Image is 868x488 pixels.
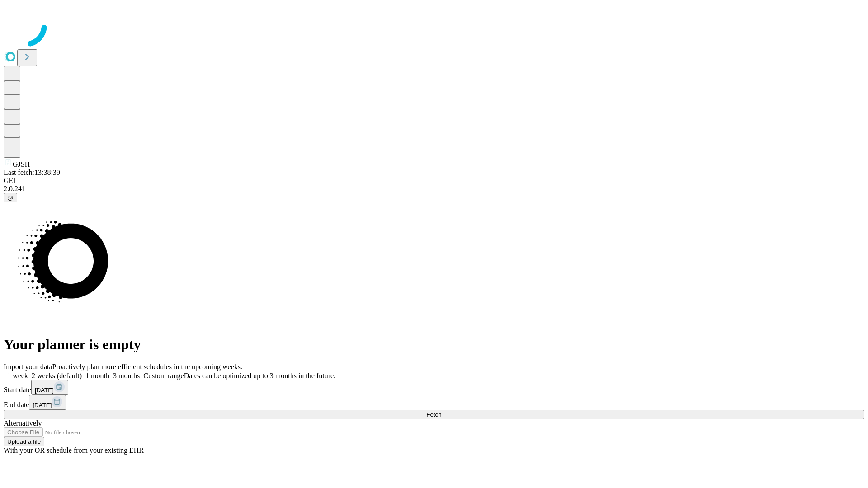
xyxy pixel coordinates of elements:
[184,372,335,380] span: Dates can be optimized up to 3 months in the future.
[32,372,82,380] span: 2 weeks (default)
[52,363,242,371] span: Proactively plan more efficient schedules in the upcoming weeks.
[13,160,30,168] span: GJSH
[85,372,109,380] span: 1 month
[7,194,14,201] span: @
[4,395,864,410] div: End date
[4,177,864,185] div: GEI
[4,446,144,454] span: With your OR schedule from your existing EHR
[4,363,52,371] span: Import your data
[4,169,60,176] span: Last fetch: 13:38:39
[4,410,864,419] button: Fetch
[4,437,44,446] button: Upload a file
[35,387,54,394] span: [DATE]
[29,395,66,410] button: [DATE]
[4,336,864,353] h1: Your planner is empty
[426,411,441,418] span: Fetch
[4,380,864,395] div: Start date
[33,402,52,408] span: [DATE]
[4,185,864,193] div: 2.0.241
[4,419,42,427] span: Alternatively
[7,372,28,380] span: 1 week
[113,372,140,380] span: 3 months
[143,372,184,380] span: Custom range
[31,380,68,395] button: [DATE]
[4,193,17,202] button: @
